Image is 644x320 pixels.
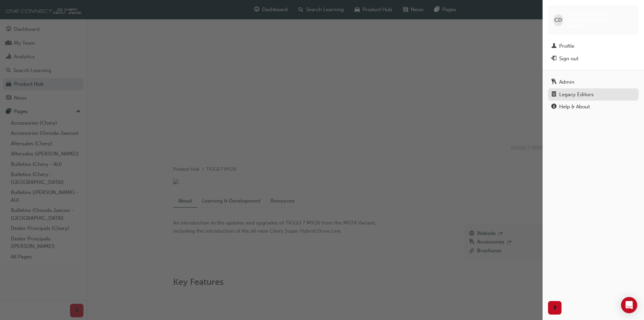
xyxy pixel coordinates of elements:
[566,11,633,23] span: [PERSON_NAME] [PERSON_NAME]
[551,79,556,85] span: keys-icon
[551,104,556,110] span: info-icon
[552,304,557,312] span: next-icon
[548,88,639,101] a: Legacy Editors
[548,101,639,113] a: Help & About
[548,76,639,88] a: Admin
[551,92,556,98] span: notepad-icon
[559,55,578,63] div: Sign out
[566,23,586,29] span: cma0024
[559,78,574,86] div: Admin
[621,297,637,313] div: Open Intercom Messenger
[551,43,556,49] span: man-icon
[554,16,562,24] span: CD
[559,42,574,50] div: Profile
[559,91,594,99] div: Legacy Editors
[559,103,590,111] div: Help & About
[551,56,556,62] span: exit-icon
[548,52,639,65] button: Sign out
[548,40,639,52] a: Profile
